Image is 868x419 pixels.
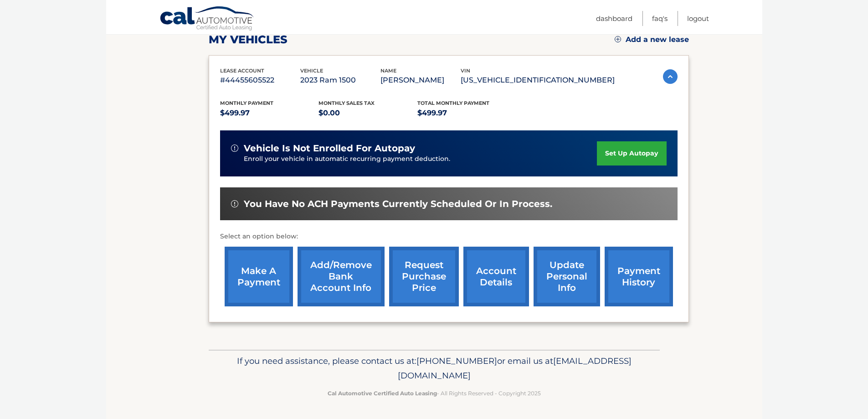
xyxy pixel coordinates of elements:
p: Enroll your vehicle in automatic recurring payment deduction. [244,154,597,164]
p: [US_VEHICLE_IDENTIFICATION_NUMBER] [461,74,615,87]
p: [PERSON_NAME] [380,74,461,87]
a: Add a new lease [615,35,689,44]
a: request purchase price [389,247,459,306]
span: Total Monthly Payment [417,100,489,106]
p: #44455605522 [220,74,300,87]
img: add.svg [615,36,621,42]
p: $499.97 [220,107,319,119]
span: [PHONE_NUMBER] [416,356,497,366]
p: $499.97 [417,107,516,119]
img: alert-white.svg [231,145,238,152]
p: Select an option below: [220,231,678,242]
span: Monthly Payment [220,100,273,106]
p: 2023 Ram 1500 [300,74,380,87]
p: $0.00 [318,107,417,119]
img: alert-white.svg [231,200,238,207]
strong: Cal Automotive Certified Auto Leasing [328,390,437,397]
span: Monthly sales Tax [318,100,375,106]
img: accordion-active.svg [663,69,678,84]
a: set up autopay [597,141,666,166]
span: vin [461,67,470,74]
a: Cal Automotive [159,6,255,32]
a: FAQ's [652,11,668,26]
span: vehicle is not enrolled for autopay [244,143,415,154]
span: You have no ACH payments currently scheduled or in process. [244,198,552,210]
a: Add/Remove bank account info [298,247,385,306]
a: update personal info [534,247,600,306]
a: make a payment [225,247,293,306]
span: name [380,67,396,74]
span: vehicle [300,67,323,74]
a: payment history [605,247,673,306]
p: If you need assistance, please contact us at: or email us at [215,354,654,383]
h2: my vehicles [209,33,288,47]
p: - All Rights Reserved - Copyright 2025 [215,388,654,398]
a: Logout [687,11,709,26]
a: Dashboard [596,11,632,26]
a: account details [463,247,529,306]
span: [EMAIL_ADDRESS][DOMAIN_NAME] [398,356,632,381]
span: lease account [220,67,264,74]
